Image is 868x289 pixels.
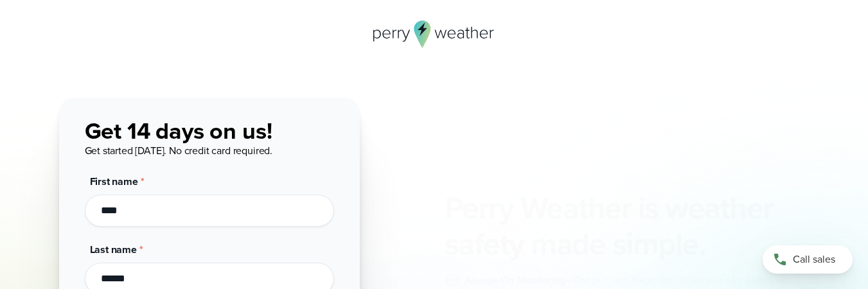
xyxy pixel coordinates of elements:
[90,242,137,257] span: Last name
[85,143,273,158] span: Get started [DATE]. No credit card required.
[85,114,272,148] span: Get 14 days on us!
[90,174,138,189] span: First name
[793,252,835,267] span: Call sales
[763,245,853,274] a: Call sales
